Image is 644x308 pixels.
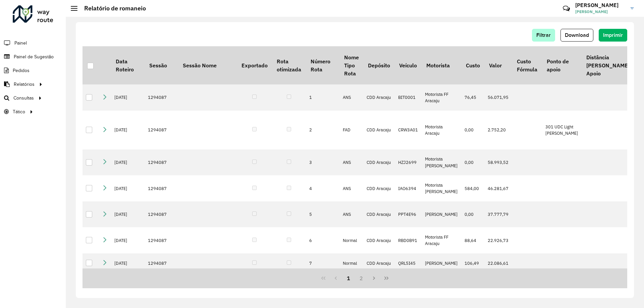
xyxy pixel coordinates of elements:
td: 58.993,52 [484,149,512,176]
td: [DATE] [111,84,145,111]
td: 37.777,79 [484,201,512,228]
td: 6 [306,227,339,253]
span: Relatórios [14,81,35,88]
th: Valor [484,46,512,84]
td: [PERSON_NAME] [422,253,461,273]
td: IAO6394 [395,175,422,201]
th: Número Rota [306,46,339,84]
td: PPT4E96 [395,201,422,228]
td: 2 [306,111,339,149]
a: Contato Rápido [559,1,574,16]
td: CDD Aracaju [363,253,394,273]
h3: [PERSON_NAME] [575,2,626,8]
td: Motorista Aracaju [422,111,461,149]
span: Filtrar [536,32,551,38]
span: Tático [13,108,25,115]
td: [DATE] [111,253,145,273]
td: ANS [339,175,363,201]
td: CDD Aracaju [363,227,394,253]
td: 3 [306,149,339,176]
button: Next Page [368,272,380,285]
td: 0,00 [461,111,484,149]
td: 1294087 [145,84,178,111]
td: Motorista FF Aracaju [422,84,461,111]
td: Motorista [PERSON_NAME] [422,175,461,201]
td: 2.752,20 [484,111,512,149]
td: CDD Aracaju [363,111,394,149]
th: Distância [PERSON_NAME] Apoio [582,46,634,84]
span: Download [565,32,589,38]
td: Motorista [PERSON_NAME] [422,149,461,176]
td: [DATE] [111,149,145,176]
td: [DATE] [111,175,145,201]
td: 88,64 [461,227,484,253]
th: Custo [461,46,484,84]
td: 1294087 [145,149,178,176]
td: CDD Aracaju [363,84,394,111]
td: 0,00 [461,201,484,228]
th: Exportado [237,46,272,84]
td: ANS [339,201,363,228]
button: 2 [355,272,368,285]
td: ANS [339,149,363,176]
td: 1294087 [145,111,178,149]
td: 22.926,73 [484,227,512,253]
th: Data Roteiro [111,46,145,84]
th: Sessão [145,46,178,84]
th: Veículo [395,46,422,84]
td: 1294087 [145,175,178,201]
td: 1294087 [145,253,178,273]
th: Ponto de apoio [542,46,582,84]
td: HZJ2699 [395,149,422,176]
th: Depósito [363,46,394,84]
td: Normal [339,227,363,253]
td: 56.071,95 [484,84,512,111]
td: 1 [306,84,339,111]
td: 584,00 [461,175,484,201]
th: Nome Tipo Rota [339,46,363,84]
td: 76,45 [461,84,484,111]
span: Pedidos [13,67,30,74]
td: 106,49 [461,253,484,273]
td: CRW3A01 [395,111,422,149]
td: BIT0001 [395,84,422,111]
span: Consultas [13,95,34,102]
button: Imprimir [599,29,627,42]
td: [DATE] [111,201,145,228]
th: Motorista [422,46,461,84]
button: Download [560,29,593,42]
th: Rota otimizada [272,46,306,84]
td: 1294087 [145,201,178,228]
button: Filtrar [532,29,555,42]
td: FAD [339,111,363,149]
td: QRL5I45 [395,253,422,273]
td: CDD Aracaju [363,149,394,176]
td: CDD Aracaju [363,175,394,201]
td: 46.281,67 [484,175,512,201]
td: 7 [306,253,339,273]
span: Painel [14,40,27,47]
td: Motorista FF Aracaju [422,227,461,253]
td: [DATE] [111,111,145,149]
td: 22.086,61 [484,253,512,273]
h2: Relatório de romaneio [77,5,146,12]
td: ANS [339,84,363,111]
td: Normal [339,253,363,273]
td: 4 [306,175,339,201]
td: 301 UDC Light [PERSON_NAME] [542,111,582,149]
th: Sessão Nome [178,46,237,84]
span: [PERSON_NAME] [575,9,626,15]
td: 0,00 [461,149,484,176]
td: [PERSON_NAME] [422,201,461,228]
td: RBD0B91 [395,227,422,253]
button: Last Page [380,272,393,285]
td: 1294087 [145,227,178,253]
td: CDD Aracaju [363,201,394,228]
th: Custo Fórmula [512,46,542,84]
span: Painel de Sugestão [14,53,54,60]
button: 1 [342,272,355,285]
span: Imprimir [603,32,623,38]
td: [DATE] [111,227,145,253]
td: 5 [306,201,339,228]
